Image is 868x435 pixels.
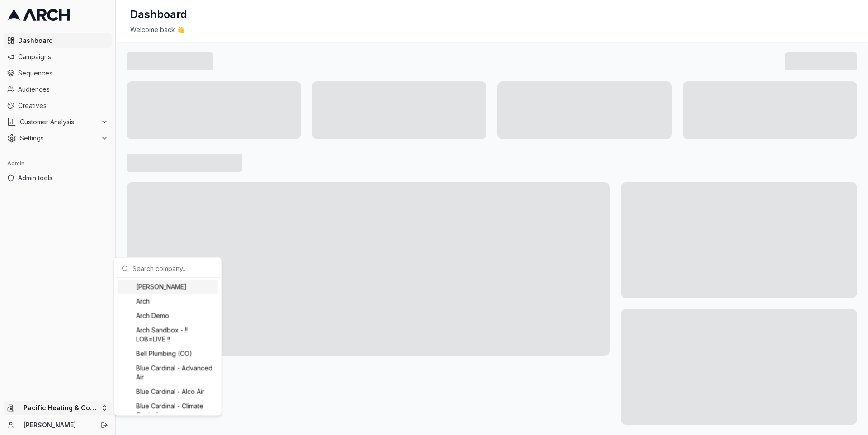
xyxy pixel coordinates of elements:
[118,384,218,399] div: Blue Cardinal - Alco Air
[116,278,220,413] div: Suggestions
[118,346,218,361] div: Bell Plumbing (CO)
[118,399,218,422] div: Blue Cardinal - Climate Control
[118,361,218,384] div: Blue Cardinal - Advanced Air
[118,294,218,309] div: Arch
[118,323,218,346] div: Arch Sandbox - !! LOB=LIVE !!
[132,259,214,277] input: Search company...
[118,309,218,323] div: Arch Demo
[118,280,218,294] div: [PERSON_NAME]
